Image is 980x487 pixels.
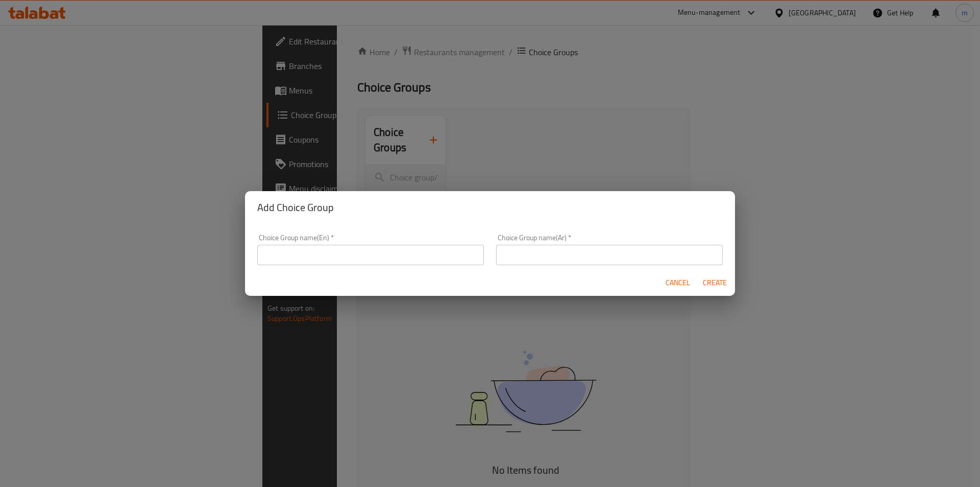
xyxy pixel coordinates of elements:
[666,276,690,289] span: Cancel
[496,245,723,265] input: Please enter Choice Group name(ar)
[661,273,694,292] button: Cancel
[702,276,727,289] span: Create
[257,245,484,265] input: Please enter Choice Group name(en)
[698,273,731,292] button: Create
[257,199,723,216] h2: Add Choice Group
